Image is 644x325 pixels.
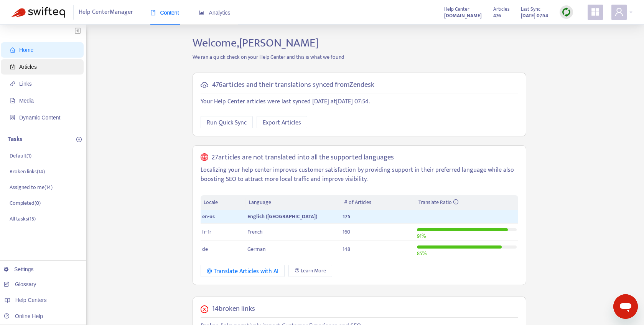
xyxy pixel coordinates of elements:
[201,166,518,184] p: Localizing your help center improves customer satisfaction by providing support in their preferre...
[10,215,36,223] p: All tasks ( 15 )
[10,183,53,191] p: Assigned to me ( 14 )
[417,249,427,258] span: 85 %
[187,53,532,61] p: We ran a quick check on your Help Center and this is what we found
[15,297,47,303] span: Help Centers
[8,135,22,144] p: Tasks
[10,167,45,176] p: Broken links ( 14 )
[614,7,624,17] span: user
[444,5,469,13] span: Help Center
[193,33,319,53] span: Welcome, [PERSON_NAME]
[212,81,374,90] h5: 476 articles and their translations synced from Zendesk
[562,7,571,17] img: sync.dc5367851b00ba804db3.png
[19,81,32,87] span: Links
[10,199,41,207] p: Completed ( 0 )
[19,114,60,121] span: Dynamic Content
[19,47,33,53] span: Home
[417,232,426,240] span: 91 %
[10,81,15,86] span: link
[76,137,82,142] span: plus-circle
[263,118,301,128] span: Export Articles
[202,245,208,254] span: de
[613,294,638,319] iframe: Button to launch messaging window
[10,98,15,103] span: file-image
[493,5,509,13] span: Articles
[247,227,263,236] span: French
[257,116,307,128] button: Export Articles
[521,12,548,20] strong: [DATE] 07:54
[4,313,43,319] a: Online Help
[247,212,317,221] span: English ([GEOGRAPHIC_DATA])
[202,212,215,221] span: en-us
[150,10,156,15] span: book
[201,116,253,128] button: Run Quick Sync
[10,64,15,70] span: account-book
[521,5,540,13] span: Last Sync
[493,12,501,20] strong: 476
[10,115,15,120] span: container
[343,245,350,254] span: 148
[444,11,482,20] a: [DOMAIN_NAME]
[207,267,278,276] div: Translate Articles with AI
[341,195,415,210] th: # of Articles
[212,305,255,313] h5: 14 broken links
[4,266,34,272] a: Settings
[301,267,326,275] span: Learn More
[247,245,265,254] span: German
[201,153,208,162] span: global
[288,265,332,277] a: Learn More
[19,64,37,70] span: Articles
[211,153,394,162] h5: 27 articles are not translated into all the supported languages
[246,195,341,210] th: Language
[201,305,208,313] span: close-circle
[202,227,211,236] span: fr-fr
[591,7,600,17] span: appstore
[79,5,133,20] span: Help Center Manager
[418,198,515,207] div: Translate Ratio
[199,10,231,16] span: Analytics
[10,47,15,53] span: home
[207,118,247,128] span: Run Quick Sync
[199,10,204,15] span: area-chart
[201,195,246,210] th: Locale
[12,7,65,18] img: Swifteq
[201,265,285,277] button: Translate Articles with AI
[19,98,34,104] span: Media
[201,81,208,89] span: cloud-sync
[150,10,179,16] span: Content
[4,281,36,287] a: Glossary
[201,97,518,106] p: Your Help Center articles were last synced [DATE] at [DATE] 07:54 .
[343,212,350,221] span: 175
[343,227,350,236] span: 160
[10,152,31,160] p: Default ( 1 )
